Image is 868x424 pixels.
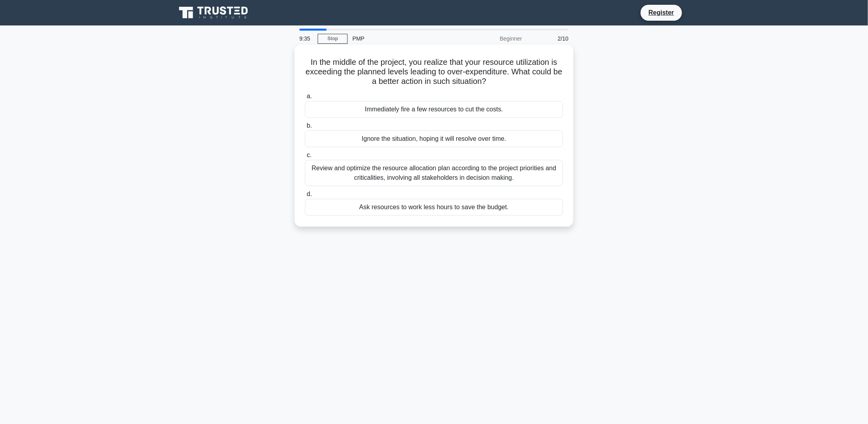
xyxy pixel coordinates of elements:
a: Stop [318,34,348,44]
div: 9:35 [295,31,318,47]
div: Ask resources to work less hours to save the budget. [305,199,563,216]
div: Beginner [457,31,527,47]
div: 2/10 [527,31,573,47]
div: Ignore the situation, hoping it will resolve over time. [305,130,563,147]
h5: In the middle of the project, you realize that your resource utilization is exceeding the planned... [304,57,564,87]
span: a. [307,93,312,99]
div: Immediately fire a few resources to cut the costs. [305,101,563,118]
span: b. [307,122,312,129]
span: d. [307,191,312,197]
a: Register [644,8,679,18]
div: PMP [348,31,457,47]
span: c. [307,152,311,158]
div: Review and optimize the resource allocation plan according to the project priorities and critical... [305,160,563,186]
